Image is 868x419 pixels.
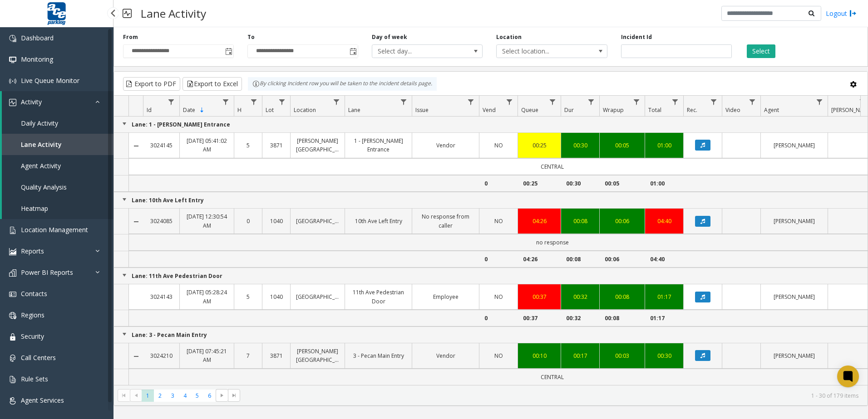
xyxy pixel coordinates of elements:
[567,292,594,301] a: 00:32
[185,288,228,305] a: [DATE] 05:28:24 AM
[148,351,174,360] a: 3024210
[567,141,594,150] a: 00:30
[167,390,179,402] span: Page 3
[523,292,555,301] a: 00:37
[826,9,857,18] a: Logout
[2,198,113,219] a: Heatmap
[350,288,406,305] a: 11th Ave Pedestrian Door
[561,310,599,326] td: 00:32
[121,120,128,127] a: Collapse Group
[2,134,113,155] a: Lane Activity
[567,217,594,225] a: 00:08
[185,136,228,154] a: [DATE] 05:41:02 AM
[9,35,16,42] img: 'icon'
[746,96,759,108] a: Video Filter Menu
[9,333,16,341] img: 'icon'
[268,351,285,360] a: 3871
[276,96,288,108] a: Lot Filter Menu
[21,225,88,234] span: Location Management
[218,392,226,399] span: Go to the next page
[123,33,138,41] label: From
[479,175,518,192] td: 0
[485,292,512,301] a: NO
[330,96,343,108] a: Location Filter Menu
[645,175,683,192] td: 01:00
[296,136,339,154] a: [PERSON_NAME][GEOGRAPHIC_DATA]
[687,106,697,114] span: Rec.
[21,34,54,42] span: Dashboard
[9,376,16,383] img: 'icon'
[248,96,260,108] a: H Filter Menu
[651,351,678,360] a: 00:30
[418,141,473,150] a: Vendor
[21,247,44,255] span: Reports
[418,351,473,360] a: Vendor
[605,217,639,225] a: 00:06
[142,390,154,402] span: Page 1
[21,119,58,127] span: Daily Activity
[228,389,240,402] span: Go to the last page
[240,141,256,150] a: 5
[185,212,228,229] a: [DATE] 12:30:54 AM
[21,204,48,213] span: Heatmap
[764,106,779,114] span: Agent
[183,106,195,114] span: Date
[605,351,639,360] div: 00:03
[21,311,44,319] span: Regions
[585,96,597,108] a: Dur Filter Menu
[651,141,678,150] div: 01:00
[21,289,47,298] span: Contacts
[348,45,358,58] span: Toggle popup
[523,141,555,150] a: 00:25
[121,331,128,338] a: Collapse Group
[240,351,256,360] a: 7
[523,351,555,360] div: 00:10
[605,292,639,301] a: 00:08
[849,9,857,18] img: logout
[518,310,561,326] td: 00:37
[148,217,174,225] a: 3024085
[129,142,143,150] a: Collapse Details
[621,33,652,41] label: Incident Id
[372,33,407,41] label: Day of week
[9,291,16,298] img: 'icon'
[2,155,113,176] a: Agent Activity
[114,96,868,385] div: Data table
[521,106,538,114] span: Queue
[479,251,518,268] td: 0
[645,251,683,268] td: 04:40
[136,2,211,24] h3: Lane Activity
[9,248,16,255] img: 'icon'
[9,355,16,362] img: 'icon'
[9,397,16,404] img: 'icon'
[268,141,285,150] a: 3871
[237,106,242,114] span: H
[418,212,473,229] a: No response from caller
[223,45,233,58] span: Toggle popup
[350,217,406,225] a: 10th Ave Left Entry
[9,56,16,63] img: 'icon'
[148,292,174,301] a: 3024143
[121,196,128,203] a: Collapse Group
[21,375,48,383] span: Rule Sets
[523,217,555,225] div: 04:26
[494,293,503,301] span: NO
[494,141,503,149] span: NO
[121,272,128,279] a: Collapse Group
[547,96,559,108] a: Queue Filter Menu
[129,218,143,225] a: Collapse Details
[2,91,113,112] a: Activity
[179,390,191,402] span: Page 4
[485,351,512,360] a: NO
[154,390,166,402] span: Page 2
[350,351,406,360] a: 3 - Pecan Main Entry
[518,251,561,268] td: 04:26
[9,269,16,277] img: 'icon'
[648,106,661,114] span: Total
[561,251,599,268] td: 00:08
[567,351,594,360] div: 00:17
